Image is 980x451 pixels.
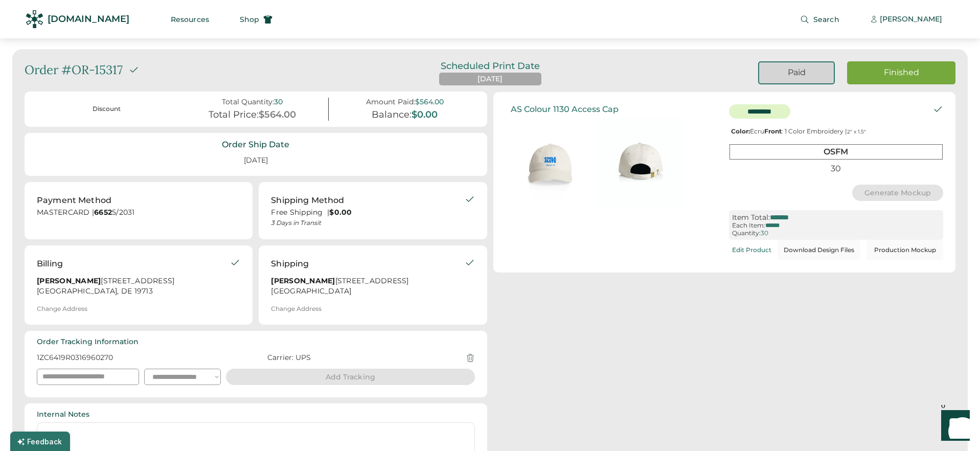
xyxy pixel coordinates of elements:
[477,74,503,84] div: [DATE]
[37,276,101,285] strong: [PERSON_NAME]
[788,9,852,30] button: Search
[764,127,782,135] strong: Front
[415,98,444,106] div: $564.00
[271,276,464,299] div: [STREET_ADDRESS] [GEOGRAPHIC_DATA]
[37,353,113,363] div: 1ZC6419R0316960270
[372,109,412,121] div: Balance:
[506,118,595,208] img: generate-image
[43,105,170,114] div: Discount
[37,258,63,270] div: Billing
[412,109,438,121] div: $0.00
[426,61,554,71] div: Scheduled Print Date
[732,222,765,229] div: Each Item:
[267,353,311,363] div: Carrier: UPS
[329,208,352,217] strong: $0.00
[232,151,280,170] div: [DATE]
[867,240,943,260] button: Production Mockup
[271,219,464,227] div: 3 Days in Transit
[271,258,309,270] div: Shipping
[37,337,139,347] div: Order Tracking Information
[778,240,860,260] button: Download Design Files
[274,98,283,106] div: 30
[37,276,230,299] div: [STREET_ADDRESS] [GEOGRAPHIC_DATA], DE 19713
[240,16,259,23] span: Shop
[731,127,750,135] strong: Color:
[37,305,87,312] div: Change Address
[271,194,344,207] div: Shipping Method
[730,162,943,175] div: 30
[222,139,289,150] div: Order Ship Date
[271,305,322,312] div: Change Address
[732,246,771,254] div: Edit Product
[732,230,761,237] div: Quantity:
[259,109,296,121] div: $564.00
[595,118,685,208] img: generate-image
[37,208,240,220] div: MASTERCARD | 5/2031
[222,98,274,106] div: Total Quantity:
[511,104,619,114] div: AS Colour 1130 Access Cap
[847,128,866,135] font: 2" x 1.5"
[761,230,768,237] div: 30
[880,14,942,25] div: [PERSON_NAME]
[226,369,475,385] button: Add Tracking
[37,194,111,207] div: Payment Method
[813,16,839,23] span: Search
[209,109,259,121] div: Total Price:
[48,13,129,26] div: [DOMAIN_NAME]
[25,61,123,79] div: Order #OR-15317
[158,9,221,30] button: Resources
[94,208,112,217] strong: 6652
[26,10,43,28] img: Rendered Logo - Screens
[729,128,943,135] div: Ecru : 1 Color Embroidery |
[931,405,975,449] iframe: Front Chat
[859,67,943,78] div: Finished
[732,213,770,222] div: Item Total:
[366,98,415,106] div: Amount Paid:
[271,276,335,285] strong: [PERSON_NAME]
[730,144,943,159] div: OSFM
[771,67,822,78] div: Paid
[852,185,944,201] button: Generate Mockup
[271,208,464,218] div: Free Shipping |
[37,410,89,420] div: Internal Notes
[227,9,285,30] button: Shop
